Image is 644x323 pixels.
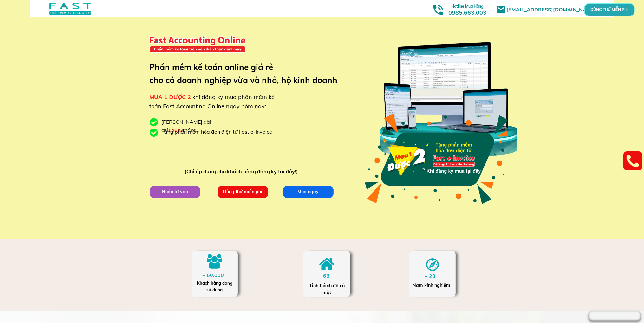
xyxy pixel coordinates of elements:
div: + 60.000 [202,271,227,280]
div: [PERSON_NAME] đãi chỉ /tháng [162,118,244,134]
h3: 0985.663.003 [441,2,493,16]
h1: [EMAIL_ADDRESS][DOMAIN_NAME] [506,6,600,14]
div: 63 [323,272,335,280]
div: Tỉnh thành đã có mặt [309,282,345,296]
div: Năm kinh nghiệm [413,282,452,289]
p: Dùng thử miễn phí [217,185,268,198]
p: Nhận tư vấn [149,185,200,198]
span: MUA 1 ĐƯỢC 2 [150,93,191,101]
div: Tặng phần mềm hóa đơn điện tử Fast e-Invoice [162,128,277,136]
p: DÙNG THỬ MIỄN PHÍ [601,8,617,12]
h3: Phần mềm kế toán online giá rẻ cho cả doanh nghiệp vừa và nhỏ, hộ kinh doanh [150,61,347,87]
span: Hotline Mua Hàng [452,4,484,9]
div: Khách hàng đang sử dụng [195,280,234,293]
p: Mua ngay [283,185,334,198]
div: (Chỉ áp dụng cho khách hàng đăng ký tại đây!) [185,168,301,176]
span: khi đăng ký mua phần mềm kế toán Fast Accounting Online ngay hôm nay: [150,93,275,110]
span: 146K [168,127,181,133]
div: + 28 [425,272,442,280]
